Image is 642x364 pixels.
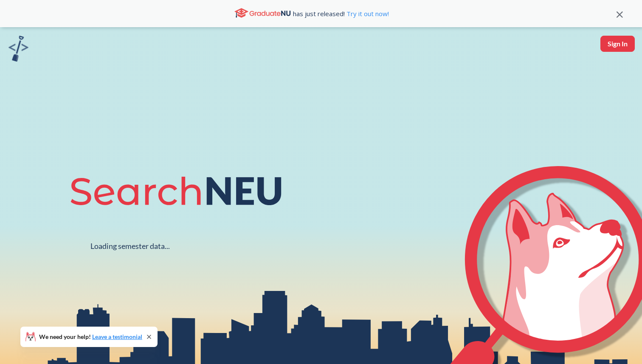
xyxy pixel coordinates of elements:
[293,9,389,18] span: has just released!
[345,9,389,18] a: Try it out now!
[8,36,28,62] img: sandbox logo
[90,241,170,251] div: Loading semester data...
[600,36,635,52] button: Sign In
[39,334,142,340] span: We need your help!
[8,36,28,64] a: sandbox logo
[92,333,142,340] a: Leave a testimonial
